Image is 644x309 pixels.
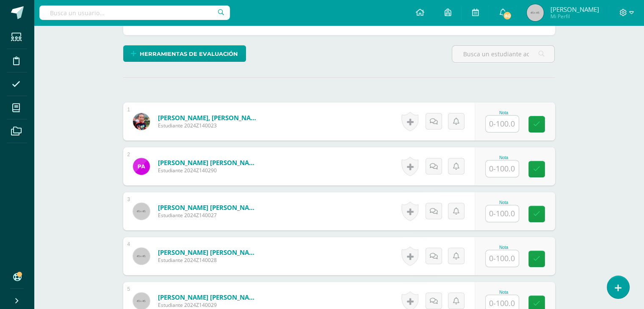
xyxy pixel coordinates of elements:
[158,158,260,167] a: [PERSON_NAME] [PERSON_NAME]
[550,5,599,14] span: [PERSON_NAME]
[485,200,522,205] div: Nota
[503,11,512,20] span: 80
[486,116,519,132] input: 0-100.0
[452,46,554,62] input: Busca un estudiante aquí...
[486,250,519,267] input: 0-100.0
[133,203,150,220] img: 45x45
[133,248,150,265] img: 45x45
[158,301,260,309] span: Estudiante 2024Z140029
[158,293,260,301] a: [PERSON_NAME] [PERSON_NAME]
[486,205,519,222] input: 0-100.0
[158,167,260,174] span: Estudiante 2024Z140290
[133,158,150,175] img: 4a6f2a2a67bbbb7a0c3c1fa5ffa08786.png
[486,160,519,177] input: 0-100.0
[133,113,150,130] img: 3e006ecc6661ac28437bf49753170d16.png
[527,4,544,21] img: 45x45
[485,110,522,115] div: Nota
[485,155,522,160] div: Nota
[140,46,238,62] span: Herramientas de evaluación
[550,13,599,20] span: Mi Perfil
[485,245,522,250] div: Nota
[158,257,260,264] span: Estudiante 2024Z140028
[39,6,230,20] input: Busca un usuario...
[123,45,246,62] a: Herramientas de evaluación
[158,248,260,257] a: [PERSON_NAME] [PERSON_NAME]
[158,212,260,219] span: Estudiante 2024Z140027
[158,113,260,122] a: [PERSON_NAME], [PERSON_NAME]
[158,203,260,212] a: [PERSON_NAME] [PERSON_NAME]
[158,122,260,129] span: Estudiante 2024Z140023
[485,290,522,295] div: Nota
